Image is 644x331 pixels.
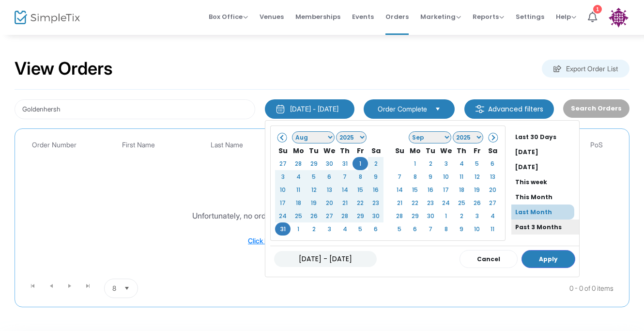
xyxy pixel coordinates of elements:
[407,157,423,170] td: 1
[306,209,322,222] td: 26
[322,209,337,222] td: 27
[306,144,322,157] th: Tu
[407,144,423,157] th: Mo
[392,209,407,222] td: 28
[511,189,579,205] li: This Month
[460,250,518,268] button: Cancel
[15,58,113,79] h2: View Orders
[306,196,322,209] td: 19
[454,209,469,222] td: 2
[454,170,469,183] td: 11
[473,12,504,21] span: Reports
[511,129,579,144] li: Last 30 Days
[353,183,368,196] td: 15
[274,251,377,267] input: MM/DD/YYYY - MM/DD/YYYY
[438,144,454,157] th: We
[511,235,579,250] li: Past 12 Months
[353,209,368,222] td: 29
[407,209,423,222] td: 29
[322,196,337,209] td: 20
[454,183,469,196] td: 18
[423,183,438,196] td: 16
[511,220,579,235] li: Past 3 Months
[516,4,544,29] span: Settings
[306,222,322,236] td: 2
[368,157,383,170] td: 2
[423,196,438,209] td: 23
[15,99,255,119] input: Search by name, email, phone, order number, ip address, or last 4 digits of card
[290,104,338,114] div: [DATE] - [DATE]
[590,141,603,149] span: PoS
[454,196,469,209] td: 25
[423,144,438,157] th: Tu
[291,209,306,222] td: 25
[392,170,407,183] td: 7
[511,205,574,220] li: Last Month
[337,157,353,170] td: 31
[211,141,243,149] span: Last Name
[485,209,500,222] td: 4
[469,222,485,236] td: 10
[265,99,354,119] button: [DATE] - [DATE]
[368,144,383,157] th: Sa
[438,170,454,183] td: 10
[353,196,368,209] td: 22
[275,196,291,209] td: 17
[423,170,438,183] td: 9
[368,209,383,222] td: 30
[469,170,485,183] td: 12
[431,104,445,114] button: Select
[469,144,485,157] th: Fr
[322,183,337,196] td: 13
[275,157,291,170] td: 27
[275,209,291,222] td: 24
[464,99,554,119] m-button: Advanced filters
[485,157,500,170] td: 6
[352,4,374,29] span: Events
[306,183,322,196] td: 12
[122,141,155,149] span: First Name
[275,170,291,183] td: 3
[306,157,322,170] td: 29
[275,222,291,236] td: 31
[485,170,500,183] td: 13
[368,222,383,236] td: 6
[407,196,423,209] td: 22
[322,222,337,236] td: 3
[291,222,306,236] td: 1
[454,144,469,157] th: Th
[469,209,485,222] td: 3
[511,159,579,174] li: [DATE]
[291,196,306,209] td: 18
[322,144,337,157] th: We
[392,196,407,209] td: 21
[32,141,77,149] span: Order Number
[423,157,438,170] td: 2
[322,170,337,183] td: 6
[392,183,407,196] td: 14
[291,183,306,196] td: 11
[337,196,353,209] td: 21
[454,157,469,170] td: 4
[112,284,116,293] span: 8
[368,196,383,209] td: 23
[423,222,438,236] td: 7
[337,183,353,196] td: 14
[438,222,454,236] td: 8
[407,222,423,236] td: 6
[485,196,500,209] td: 27
[275,183,291,196] td: 10
[378,104,427,114] span: Order Complete
[438,157,454,170] td: 3
[275,144,291,157] th: Su
[20,134,624,275] div: Data table
[469,196,485,209] td: 26
[337,222,353,236] td: 4
[511,174,579,189] li: This week
[438,209,454,222] td: 1
[295,4,340,29] span: Memberships
[511,144,579,159] li: [DATE]
[192,210,452,221] div: Unfortunately, no orders were found. Please try adjusting the filters above.
[368,170,383,183] td: 9
[248,236,396,245] span: Click here to expand your search to the last year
